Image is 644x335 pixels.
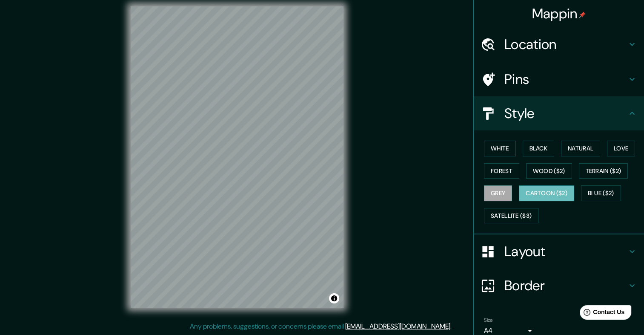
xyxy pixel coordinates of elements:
[484,317,493,324] label: Size
[452,321,453,332] div: .
[607,141,635,156] button: Love
[190,321,452,332] p: Any problems, suggestions, or concerns please email .
[532,5,586,22] h4: Mappin
[504,277,627,294] h4: Border
[504,36,627,53] h4: Location
[504,105,627,122] h4: Style
[504,71,627,88] h4: Pins
[484,208,538,224] button: Satellite ($3)
[474,27,644,61] div: Location
[561,141,600,156] button: Natural
[329,293,339,303] button: Toggle attribution
[523,141,555,156] button: Black
[579,12,586,18] img: pin-icon.png
[568,302,635,326] iframe: Help widget launcher
[474,96,644,130] div: Style
[526,163,572,179] button: Wood ($2)
[519,185,574,201] button: Cartoon ($2)
[581,185,621,201] button: Blue ($2)
[484,185,512,201] button: Grey
[579,163,628,179] button: Terrain ($2)
[453,321,455,332] div: .
[131,6,343,308] canvas: Map
[484,141,516,156] button: White
[474,62,644,96] div: Pins
[345,322,450,331] a: [EMAIL_ADDRESS][DOMAIN_NAME]
[474,269,644,303] div: Border
[474,234,644,269] div: Layout
[484,163,519,179] button: Forest
[504,243,627,260] h4: Layout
